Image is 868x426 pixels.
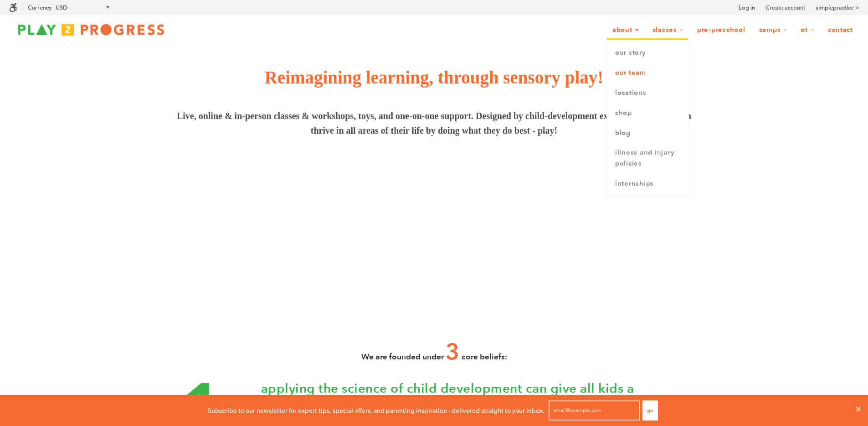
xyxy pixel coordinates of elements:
input: email@example.com [549,400,640,421]
a: Create account [765,3,805,12]
span: 3 [446,337,460,368]
a: Shop [607,103,688,123]
span: Reimagining learning, through sensory play! [265,68,604,87]
a: Pre-Preschool [691,21,751,39]
a: Blog [607,123,688,143]
a: Internships [607,174,688,194]
a: Log in [739,3,755,12]
span: Live, online & in-person classes & workshops, toys, and one-on-one support. Designed by child-dev... [175,109,694,138]
h3: applying the science of child development can give all kids a boost [261,382,694,410]
p: Subscribe to our newsletter for expert tips, special offers, and parenting inspiration - delivere... [208,405,544,416]
a: Locations [607,83,688,103]
a: About [606,21,645,39]
label: Currency [28,4,51,11]
a: Our Team [607,63,688,83]
span: From pregnancy through preschool and beyond, we're a comprehensive resource for parents and famil... [171,221,697,253]
a: Classes [647,21,689,39]
a: OT [795,21,820,39]
h3: We are founded under core beliefs: [175,336,694,368]
a: Illness and Injury Policies [607,143,688,174]
a: Our Story [607,43,688,63]
a: Contact [822,21,859,39]
a: simplepractice > [816,3,859,12]
img: Play2Progress logo [9,21,173,39]
a: Camps [753,21,793,39]
button: Go [642,400,658,421]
